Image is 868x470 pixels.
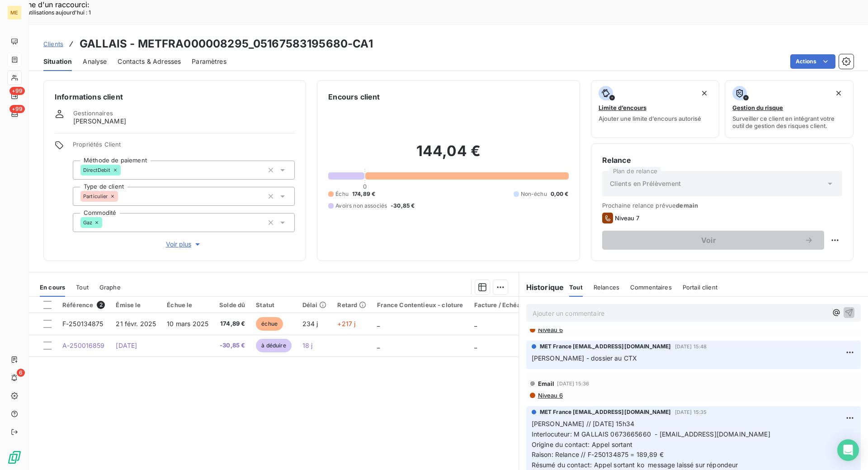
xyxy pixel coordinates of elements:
[43,39,63,48] a: Clients
[97,301,105,309] span: 2
[219,319,245,328] span: 174,89 €
[557,381,589,386] span: [DATE] 15:36
[118,192,125,200] input: Ajouter une valeur
[302,342,313,349] span: 18 j
[521,190,547,198] span: Non-échu
[377,320,380,328] span: _
[337,320,355,328] span: +217 j
[391,202,415,210] span: -30,85 €
[474,301,536,309] div: Facture / Echéancier
[40,284,65,291] span: En cours
[99,284,121,291] span: Graphe
[725,80,854,138] button: Gestion du risqueSurveiller ce client en intégrant votre outil de gestion des risques client.
[790,54,835,69] button: Actions
[116,320,156,328] span: 21 févr. 2025
[675,409,707,415] span: [DATE] 15:35
[377,342,380,349] span: _
[335,190,349,198] span: Échu
[675,344,707,349] span: [DATE] 15:48
[363,183,367,190] span: 0
[302,301,327,309] div: Délai
[538,380,555,387] span: Email
[9,105,25,113] span: +99
[256,317,283,331] span: échue
[76,284,89,291] span: Tout
[532,451,664,458] span: Raison: Relance // F-250134875 = 189,89 €
[302,320,318,328] span: 234 j
[121,166,128,174] input: Ajouter une valeur
[615,214,639,222] span: Niveau 7
[62,301,105,309] div: Référence
[102,218,109,227] input: Ajouter une valeur
[532,430,770,438] span: Interlocuteur: M GALLAIS 0673665660 - [EMAIL_ADDRESS][DOMAIN_NAME]
[532,441,633,448] span: Origine du contact: Appel sortant
[602,155,842,166] h6: Relance
[83,220,92,225] span: Gaz
[519,282,564,293] h6: Historique
[83,167,111,173] span: DirectDebit
[167,320,208,328] span: 10 mars 2025
[610,179,681,188] span: Clients en Prélèvement
[166,240,202,249] span: Voir plus
[256,339,291,352] span: à déduire
[532,354,637,362] span: [PERSON_NAME] - dossier au CTX
[80,36,373,52] h3: GALLAIS - METFRA000008295_05167583195680-CA1
[73,141,295,153] span: Propriétés Client
[602,202,842,209] span: Prochaine relance prévue
[591,80,720,138] button: Limite d’encoursAjouter une limite d’encours autorisé
[328,91,380,102] h6: Encours client
[599,115,701,122] span: Ajouter une limite d’encours autorisé
[537,392,563,399] span: Niveau 6
[335,202,387,210] span: Avoirs non associés
[377,301,463,309] div: France Contentieux - cloture
[256,301,291,309] div: Statut
[73,109,113,117] span: Gestionnaires
[328,142,568,169] h2: 144,04 €
[62,342,105,349] span: A-250016859
[594,284,619,291] span: Relances
[7,450,22,465] img: Logo LeanPay
[599,104,646,111] span: Limite d’encours
[219,341,245,350] span: -30,85 €
[83,194,108,199] span: Particulier
[474,342,477,349] span: _
[551,190,569,198] span: 0,00 €
[118,57,181,66] span: Contacts & Adresses
[540,408,671,416] span: MET France [EMAIL_ADDRESS][DOMAIN_NAME]
[602,231,824,250] button: Voir
[219,301,245,309] div: Solde dû
[613,237,804,244] span: Voir
[540,342,671,351] span: MET France [EMAIL_ADDRESS][DOMAIN_NAME]
[532,461,738,469] span: Résumé du contact: Appel sortant ko message laissé sur répondeur
[337,301,366,309] div: Retard
[43,57,72,66] span: Situation
[732,104,783,111] span: Gestion du risque
[43,40,63,47] span: Clients
[569,284,583,291] span: Tout
[532,420,634,427] span: [PERSON_NAME] // [DATE] 15h34
[630,284,672,291] span: Commentaires
[474,320,477,328] span: _
[537,326,563,333] span: Niveau 6
[73,117,126,126] span: [PERSON_NAME]
[83,57,107,66] span: Analyse
[17,369,25,377] span: 6
[732,115,846,129] span: Surveiller ce client en intégrant votre outil de gestion des risques client.
[837,439,859,461] div: Open Intercom Messenger
[55,91,295,102] h6: Informations client
[62,320,104,328] span: F-250134875
[683,284,717,291] span: Portail client
[116,342,137,349] span: [DATE]
[116,301,156,309] div: Émise le
[9,87,25,95] span: +99
[73,239,295,249] button: Voir plus
[192,57,226,66] span: Paramètres
[352,190,375,198] span: 174,89 €
[676,202,698,209] span: demain
[167,301,208,309] div: Échue le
